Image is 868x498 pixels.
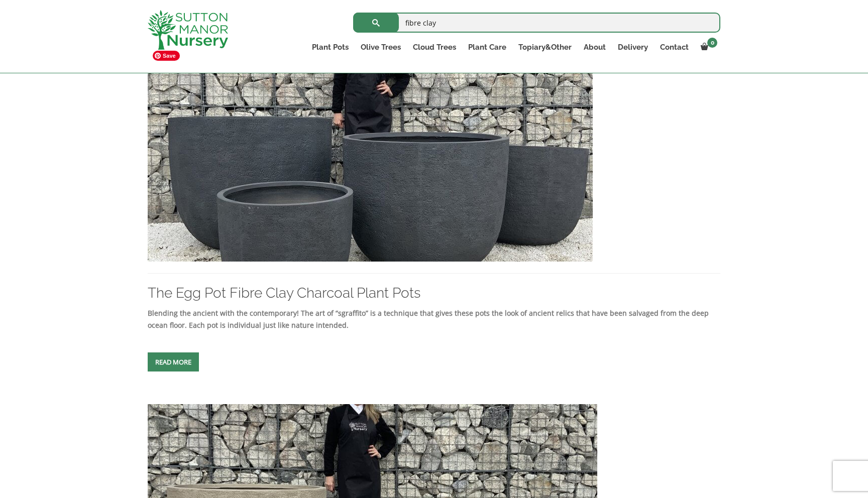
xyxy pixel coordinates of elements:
[512,40,578,54] a: Topiary&Other
[148,10,228,50] img: logo
[148,308,709,330] strong: Blending the ancient with the contemporary! The art of “sgraffito” is a technique that gives thes...
[148,285,420,301] a: The Egg Pot Fibre Clay Charcoal Plant Pots
[353,13,720,33] input: Search...
[462,40,512,54] a: Plant Care
[612,40,654,54] a: Delivery
[695,40,720,54] a: 0
[148,148,593,158] a: The Egg Pot Fibre Clay Charcoal Plant Pots
[654,40,695,54] a: Contact
[355,40,407,54] a: Olive Trees
[153,51,180,61] span: Save
[707,38,717,48] span: 0
[578,40,612,54] a: About
[148,46,593,262] img: The Egg Pot Fibre Clay Charcoal Plant Pots - 8194B7A3 2818 4562 B9DD 4EBD5DC21C71 1 105 c 1
[306,40,355,54] a: Plant Pots
[148,352,199,371] a: Read more
[407,40,462,54] a: Cloud Trees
